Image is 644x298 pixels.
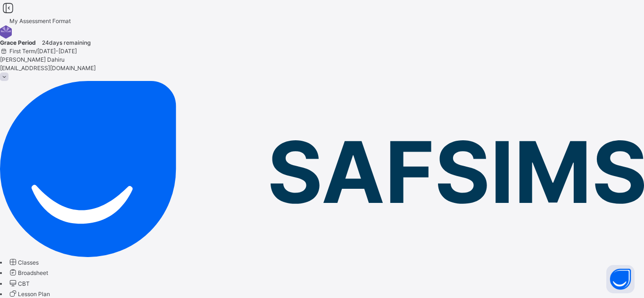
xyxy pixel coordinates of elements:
span: Broadsheet [18,269,48,276]
a: Broadsheet [8,269,48,276]
a: Classes [8,259,39,266]
span: Lesson Plan [18,290,50,298]
span: Classes [18,259,39,266]
span: My Assessment Format [9,17,71,24]
a: Lesson Plan [8,290,50,298]
button: Open asap [606,265,635,293]
span: 24 days remaining [42,39,91,46]
a: CBT [8,280,30,287]
span: CBT [18,280,30,287]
